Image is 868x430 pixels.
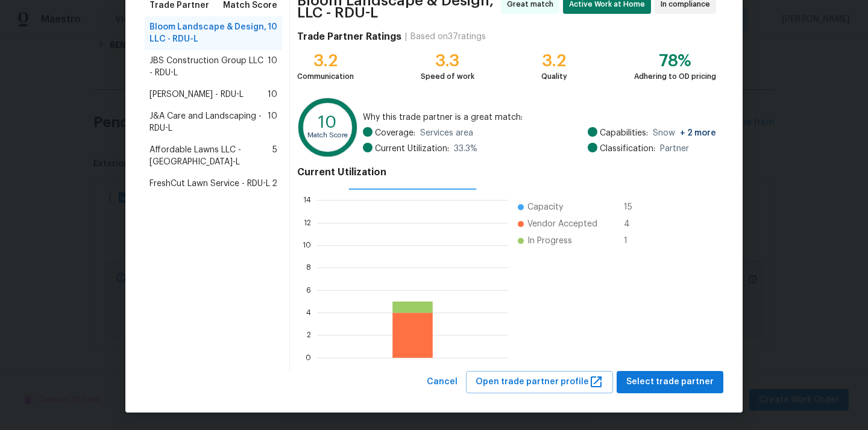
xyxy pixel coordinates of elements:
[427,375,458,390] span: Cancel
[454,143,477,155] span: 33.3 %
[541,55,567,67] div: 3.2
[421,70,474,83] div: Speed of work
[297,31,401,43] h4: Trade Partner Ratings
[303,241,311,249] text: 10
[306,264,311,271] text: 8
[306,309,311,316] text: 4
[660,143,689,155] span: Partner
[527,218,597,230] span: Vendor Accepted
[527,235,572,247] span: In Progress
[268,55,277,79] span: 10
[527,201,563,213] span: Capacity
[410,31,486,43] div: Based on 37 ratings
[600,127,648,139] span: Capabilities:
[297,166,716,178] h4: Current Utilization
[318,114,337,131] text: 10
[272,178,277,190] span: 2
[466,371,613,393] button: Open trade partner profile
[375,127,415,139] span: Coverage:
[420,127,473,139] span: Services area
[541,70,567,83] div: Quality
[375,143,449,155] span: Current Utilization:
[624,235,643,247] span: 1
[306,354,311,361] text: 0
[268,21,277,45] span: 10
[149,89,244,101] span: [PERSON_NAME] - RDU-L
[303,196,311,204] text: 14
[268,89,277,101] span: 10
[626,375,714,390] span: Select trade partner
[272,144,277,168] span: 5
[401,31,410,43] div: |
[624,218,643,230] span: 4
[268,110,277,134] span: 10
[624,201,643,213] span: 15
[617,371,723,393] button: Select trade partner
[422,371,462,393] button: Cancel
[304,219,311,226] text: 12
[363,111,716,123] span: Why this trade partner is a great match:
[634,55,716,67] div: 78%
[297,55,354,67] div: 3.2
[149,55,268,79] span: JBS Construction Group LLC - RDU-L
[634,70,716,83] div: Adhering to OD pricing
[306,287,311,294] text: 6
[149,178,270,190] span: FreshCut Lawn Service - RDU-L
[297,70,354,83] div: Communication
[149,144,272,168] span: Affordable Lawns LLC - [GEOGRAPHIC_DATA]-L
[476,375,603,390] span: Open trade partner profile
[307,331,311,338] text: 2
[307,132,348,139] text: Match Score
[653,127,716,139] span: Snow
[149,21,268,45] span: Bloom Landscape & Design, LLC - RDU-L
[149,110,268,134] span: J&A Care and Landscaping - RDU-L
[680,129,716,137] span: + 2 more
[600,143,655,155] span: Classification:
[421,55,474,67] div: 3.3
